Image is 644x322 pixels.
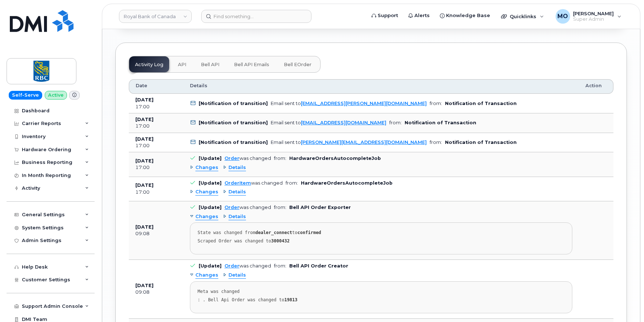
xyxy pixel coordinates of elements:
[135,283,154,288] b: [DATE]
[199,101,268,106] b: [Notification of transition]
[195,189,218,196] span: Changes
[136,82,147,89] span: Date
[255,230,292,235] strong: dealer_connect
[430,101,442,106] span: from:
[135,230,177,237] div: 09:08
[135,117,154,122] b: [DATE]
[284,297,297,302] strong: 19813
[298,230,321,235] strong: confirmed
[198,297,565,303] div: : . Bell Api Order was changed to
[224,156,271,161] div: was changed
[135,158,154,164] b: [DATE]
[271,140,427,145] div: Email sent to
[234,62,269,68] span: Bell API Emails
[286,180,298,186] span: from:
[510,13,536,19] span: Quicklinks
[274,205,286,210] span: from:
[198,289,565,294] div: Meta was changed
[199,263,222,269] b: [Update]
[135,123,177,129] div: 17:00
[496,9,549,24] div: Quicklinks
[135,164,177,171] div: 17:00
[119,10,192,23] a: Royal Bank of Canada
[445,101,517,106] b: Notification of Transaction
[224,205,271,210] div: was changed
[198,230,565,236] div: State was changed from to
[271,101,427,106] div: Email sent to
[405,120,476,125] b: Notification of Transaction
[445,140,517,145] b: Notification of Transaction
[228,272,246,279] span: Details
[579,79,613,94] th: Action
[224,156,239,161] a: Order
[199,156,222,161] b: [Update]
[389,120,402,125] span: from:
[201,62,219,68] span: Bell API
[557,12,568,21] span: MO
[195,272,218,279] span: Changes
[274,263,286,269] span: from:
[301,180,393,186] b: HardwareOrdersAutocompleteJob
[135,142,177,149] div: 17:00
[135,136,154,142] b: [DATE]
[195,213,218,220] span: Changes
[378,12,398,19] span: Support
[366,8,403,23] a: Support
[190,82,207,89] span: Details
[224,205,239,210] a: Order
[301,120,386,125] a: [EMAIL_ADDRESS][DOMAIN_NAME]
[198,238,565,244] div: Scraped Order was changed to
[301,101,427,106] a: [EMAIL_ADDRESS][PERSON_NAME][DOMAIN_NAME]
[224,180,283,186] div: was changed
[135,289,177,295] div: 09:08
[199,180,222,186] b: [Update]
[430,140,442,145] span: from:
[135,97,154,102] b: [DATE]
[274,156,286,161] span: from:
[573,11,614,16] span: [PERSON_NAME]
[414,12,430,19] span: Alerts
[289,263,348,269] b: Bell API Order Creator
[135,182,154,188] b: [DATE]
[271,120,386,125] div: Email sent to
[435,8,495,23] a: Knowledge Base
[228,189,246,196] span: Details
[289,205,351,210] b: Bell API Order Exporter
[301,140,427,145] a: [PERSON_NAME][EMAIL_ADDRESS][DOMAIN_NAME]
[228,213,246,220] span: Details
[135,224,154,230] b: [DATE]
[403,8,435,23] a: Alerts
[228,164,246,171] span: Details
[271,238,290,243] strong: 3000432
[550,9,627,24] div: Muhammad Omer
[199,205,222,210] b: [Update]
[201,10,311,23] input: Find something...
[289,156,381,161] b: HardwareOrdersAutocompleteJob
[224,263,239,269] a: Order
[199,140,268,145] b: [Notification of transition]
[135,189,177,196] div: 17:00
[224,263,271,269] div: was changed
[199,120,268,125] b: [Notification of transition]
[135,104,177,110] div: 17:00
[284,62,311,68] span: Bell eOrder
[446,12,490,19] span: Knowledge Base
[573,16,614,22] span: Super Admin
[195,164,218,171] span: Changes
[178,62,186,68] span: API
[224,180,251,186] a: OrderItem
